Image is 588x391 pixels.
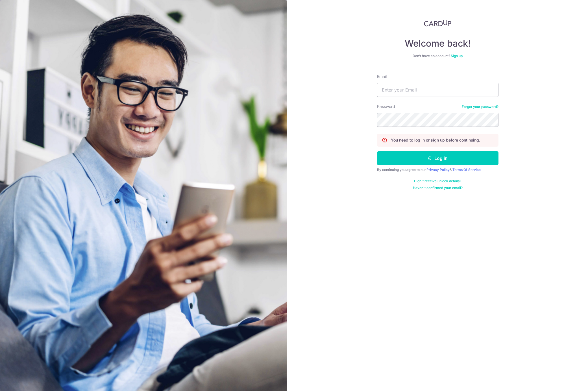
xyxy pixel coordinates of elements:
[424,20,452,27] img: CardUp Logo
[377,168,498,172] div: By continuing you agree to our &
[414,179,461,183] a: Didn't receive unlock details?
[462,105,498,109] a: Forgot your password?
[391,137,480,143] p: You need to log in or sign up before continuing.
[377,54,498,58] div: Don’t have an account?
[377,38,498,49] h4: Welcome back!
[413,186,463,190] a: Haven't confirmed your email?
[426,168,450,172] a: Privacy Policy
[377,104,395,109] label: Password
[377,83,498,97] input: Enter your Email
[377,151,498,165] button: Log in
[451,54,463,58] a: Sign up
[452,168,481,172] a: Terms Of Service
[377,74,387,79] label: Email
